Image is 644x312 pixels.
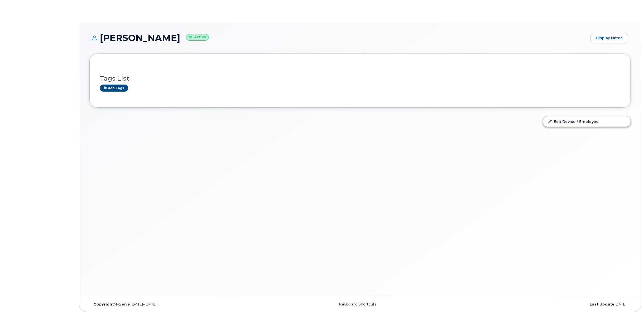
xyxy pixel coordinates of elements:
[590,302,614,306] strong: Last Update
[590,33,628,43] a: Display Notes
[186,34,209,41] small: Active
[89,33,588,43] h1: [PERSON_NAME]
[450,302,631,307] div: [DATE]
[339,302,376,306] a: Keyboard Shortcuts
[100,85,128,92] a: Add tags
[100,75,620,82] h3: Tags List
[543,116,630,127] a: Edit Device / Employee
[89,302,270,307] div: MyServe [DATE]–[DATE]
[94,302,114,306] strong: Copyright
